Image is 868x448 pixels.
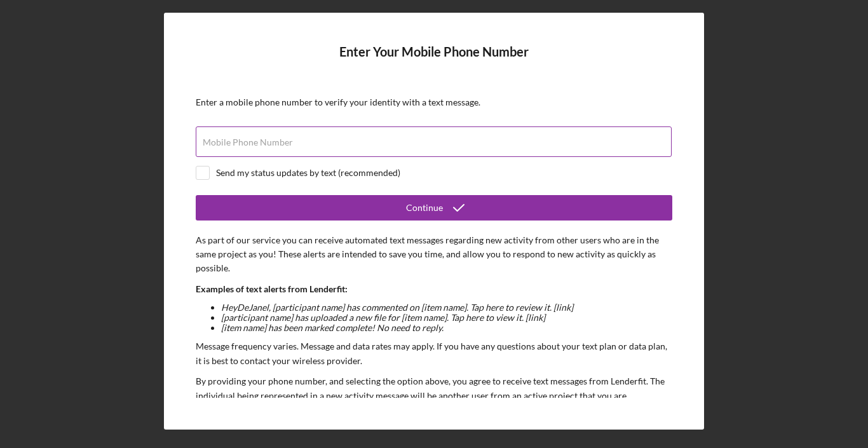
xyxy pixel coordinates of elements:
li: Hey DeJanel , [participant name] has commented on [item name]. Tap here to review it. [link] [221,302,672,313]
p: As part of our service you can receive automated text messages regarding new activity from other ... [196,233,672,276]
div: Send my status updates by text (recommended) [216,168,400,178]
div: Enter a mobile phone number to verify your identity with a text message. [196,97,672,107]
p: Examples of text alerts from Lenderfit: [196,282,672,296]
h4: Enter Your Mobile Phone Number [196,44,672,78]
p: Message frequency varies. Message and data rates may apply. If you have any questions about your ... [196,339,672,368]
p: By providing your phone number, and selecting the option above, you agree to receive text message... [196,374,672,417]
div: Continue [406,195,443,221]
li: [participant name] has uploaded a new file for [item name]. Tap here to view it. [link] [221,313,672,323]
button: Continue [196,195,672,221]
label: Mobile Phone Number [203,137,293,147]
li: [item name] has been marked complete! No need to reply. [221,323,672,333]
